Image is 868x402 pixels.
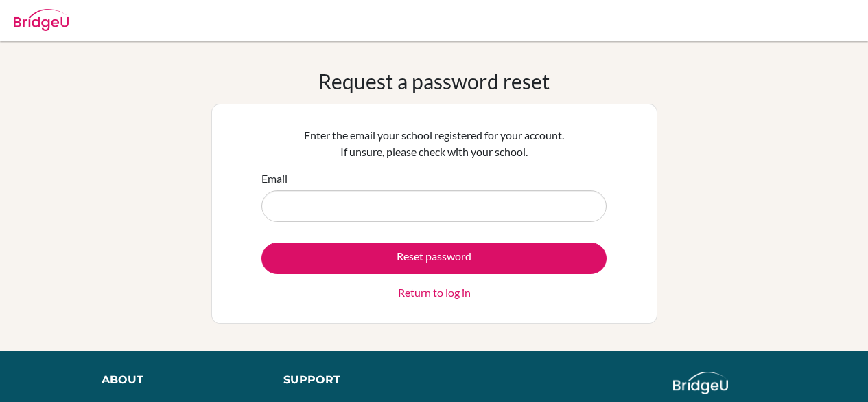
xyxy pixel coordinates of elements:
img: logo_white@2x-f4f0deed5e89b7ecb1c2cc34c3e3d731f90f0f143d5ea2071677605dd97b5244.png [673,372,729,394]
button: Reset password [261,243,607,274]
a: Return to log in [398,284,471,301]
h1: Request a password reset [318,69,550,93]
p: Enter the email your school registered for your account. If unsure, please check with your school. [261,127,607,160]
div: About [102,372,253,388]
label: Email [261,170,288,187]
div: Support [283,372,421,388]
img: Bridge-U [14,9,69,31]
